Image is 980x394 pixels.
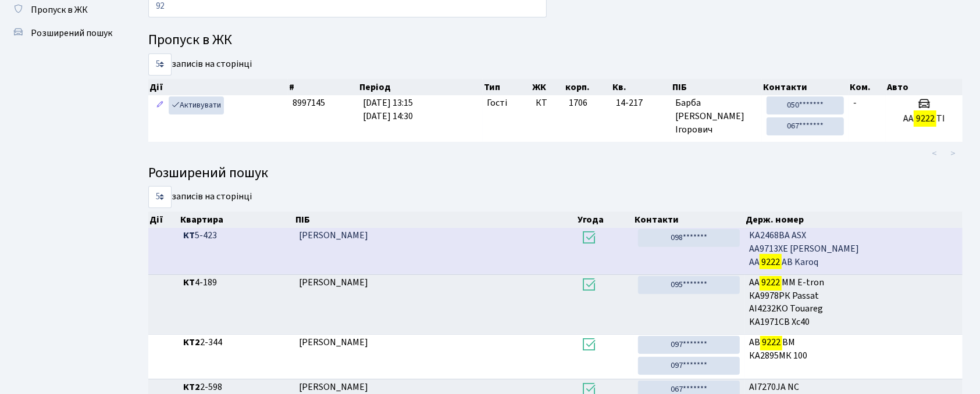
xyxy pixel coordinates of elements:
[184,276,290,289] span: 4-189
[148,212,179,228] th: Дії
[6,22,122,45] a: Розширений пошук
[179,212,295,228] th: Квартира
[288,79,358,95] th: #
[148,79,288,95] th: Дії
[536,96,560,110] span: КТ
[294,212,576,228] th: ПІБ
[886,79,963,95] th: Авто
[762,79,849,95] th: Контакти
[744,212,963,228] th: Держ. номер
[153,96,167,114] a: Редагувати
[148,165,963,182] h4: Розширений пошук
[634,212,745,228] th: Контакти
[31,27,112,40] span: Розширений пошук
[914,110,936,127] mark: 9222
[169,96,224,114] a: Активувати
[299,336,368,349] span: [PERSON_NAME]
[184,381,290,394] span: 2-598
[611,79,671,95] th: Кв.
[531,79,564,95] th: ЖК
[760,274,782,291] mark: 9222
[184,336,201,349] b: КТ2
[148,53,172,76] select: записів на сторінці
[569,96,587,109] span: 1706
[760,334,782,350] mark: 9222
[299,381,368,393] span: [PERSON_NAME]
[293,96,325,109] span: 8997145
[616,96,667,110] span: 14-217
[184,229,195,242] b: КТ
[760,254,782,270] mark: 9222
[184,336,290,349] span: 2-344
[890,113,958,124] h5: AA TI
[576,212,634,228] th: Угода
[184,229,290,242] span: 5-423
[148,32,963,49] h4: Пропуск в ЖК
[487,96,508,110] span: Гості
[184,381,201,393] b: КТ2
[184,276,195,289] b: КТ
[299,229,368,242] span: [PERSON_NAME]
[483,79,532,95] th: Тип
[749,336,958,363] span: АВ ВМ КА2895МК 100
[358,79,483,95] th: Період
[671,79,762,95] th: ПІБ
[148,186,252,208] label: записів на сторінці
[148,53,252,76] label: записів на сторінці
[148,186,172,208] select: записів на сторінці
[853,96,857,109] span: -
[363,96,413,123] span: [DATE] 13:15 [DATE] 14:30
[31,3,88,16] span: Пропуск в ЖК
[849,79,886,95] th: Ком.
[749,229,958,269] span: KA2468BA ASX AA9713XE [PERSON_NAME] AA AB Karoq
[749,276,958,329] span: АА ММ E-tron КА9978РК Passat AI4232KO Touareg KA1971CB Xc40
[675,96,757,137] span: Барба [PERSON_NAME] Ігорович
[564,79,611,95] th: корп.
[299,276,368,289] span: [PERSON_NAME]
